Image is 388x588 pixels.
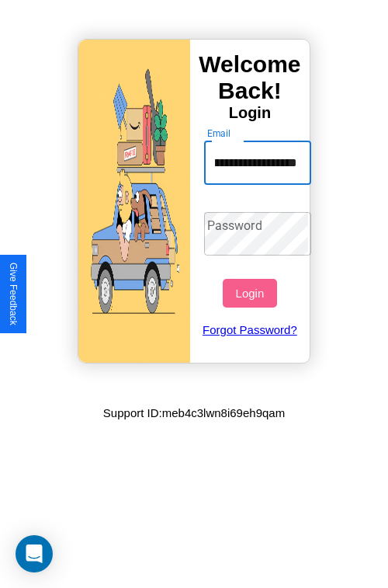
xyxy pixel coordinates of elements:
p: Support ID: meb4c3lwn8i69eh9qam [103,402,285,423]
a: Forgot Password? [196,308,304,352]
h3: Welcome Back! [190,51,310,104]
div: Give Feedback [8,263,19,325]
div: Open Intercom Messenger [16,535,53,572]
label: Email [207,127,231,140]
button: Login [223,279,276,308]
img: gif [78,40,190,363]
h4: Login [190,104,310,122]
